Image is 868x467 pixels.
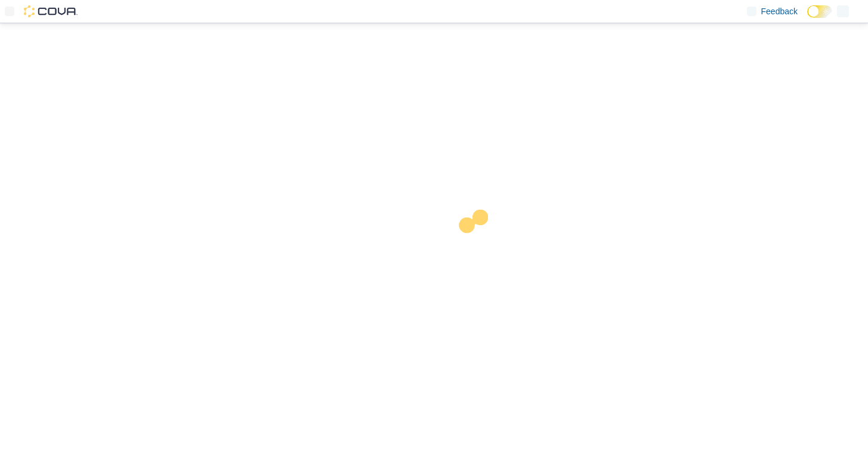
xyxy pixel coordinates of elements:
input: Dark Mode [807,5,832,18]
img: cova-loader [434,201,524,290]
img: Cova [24,5,78,17]
span: Feedback [761,5,798,17]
